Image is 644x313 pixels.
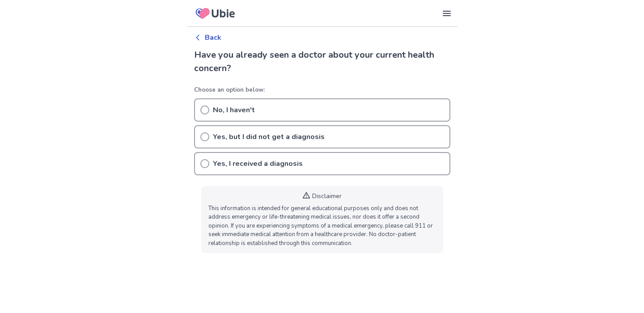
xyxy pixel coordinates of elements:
[213,105,255,115] p: No, I haven't
[208,204,436,248] p: This information is intended for general educational purposes only and does not address emergency...
[312,191,342,201] p: Disclaimer
[205,32,221,43] p: Back
[213,158,303,169] p: Yes, I received a diagnosis
[194,48,450,75] h2: Have you already seen a doctor about your current health concern?
[194,86,450,95] p: Choose an option below:
[213,131,325,142] p: Yes, but I did not get a diagnosis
